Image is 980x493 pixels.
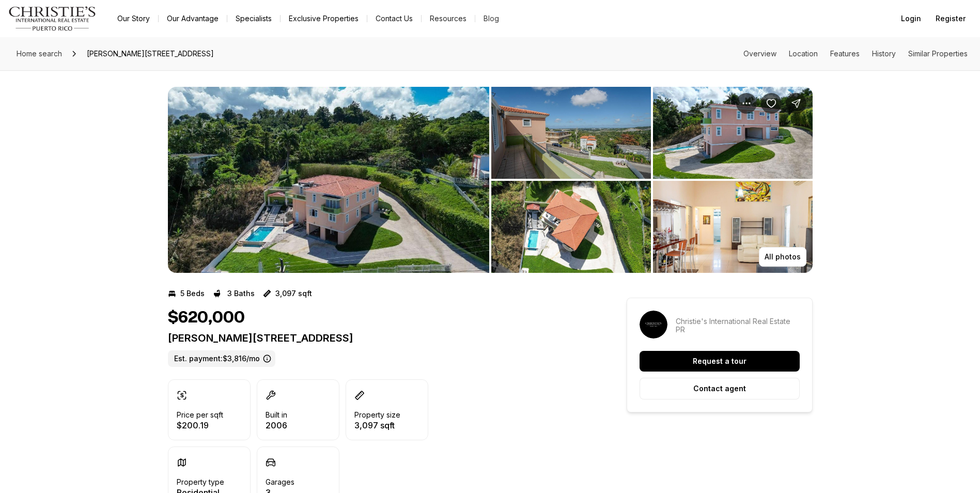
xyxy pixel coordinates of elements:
a: Blog [475,11,507,26]
a: Skip to: Overview [743,49,776,58]
a: Our Advantage [159,11,227,26]
a: Skip to: Features [830,49,860,58]
button: Login [895,8,927,29]
a: Our Story [109,11,158,26]
button: View image gallery [653,181,813,273]
p: Garages [266,478,294,486]
button: View image gallery [168,87,489,273]
img: logo [8,6,97,31]
a: Specialists [227,11,280,26]
button: Save Property: Carr 858 URB REMANSO TAINO [761,93,782,114]
li: 1 of 4 [168,87,489,273]
button: All photos [759,247,806,267]
p: [PERSON_NAME][STREET_ADDRESS] [168,332,589,344]
p: Price per sqft [177,411,223,419]
button: Contact agent [640,378,800,399]
button: Contact Us [367,11,421,26]
nav: Page section menu [743,50,968,58]
p: Property size [354,411,400,419]
p: 2006 [266,421,287,429]
button: Request a tour [640,351,800,372]
button: Share Property: Carr 858 URB REMANSO TAINO [786,93,806,114]
label: Est. payment: $3,816/mo [168,350,275,367]
button: Property options [736,93,757,114]
span: Register [936,14,966,23]
div: Listing Photos [168,87,813,273]
p: All photos [765,253,801,261]
span: [PERSON_NAME][STREET_ADDRESS] [83,45,218,62]
p: 3,097 sqft [275,289,312,298]
button: Register [929,8,972,29]
p: 5 Beds [180,289,205,298]
p: Built in [266,411,287,419]
span: Login [901,14,921,23]
h1: $620,000 [168,308,245,328]
a: Home search [12,45,66,62]
p: 3 Baths [227,289,255,298]
a: Exclusive Properties [281,11,367,26]
button: View image gallery [653,87,813,179]
p: Property type [177,478,224,486]
li: 2 of 4 [491,87,813,273]
span: Home search [17,49,62,58]
p: Request a tour [693,357,746,365]
p: Christie's International Real Estate PR [676,317,800,334]
a: Resources [422,11,475,26]
button: View image gallery [491,87,651,179]
a: Skip to: Similar Properties [908,49,968,58]
a: Skip to: Location [789,49,818,58]
p: $200.19 [177,421,223,429]
a: Skip to: History [872,49,896,58]
p: Contact agent [693,384,746,393]
button: View image gallery [491,181,651,273]
p: 3,097 sqft [354,421,400,429]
